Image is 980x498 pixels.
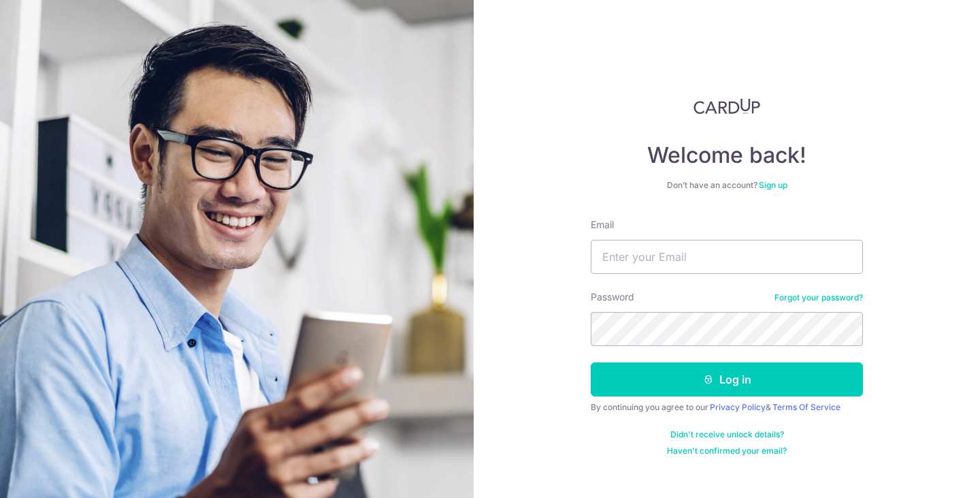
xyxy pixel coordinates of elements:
[591,180,863,191] div: Don’t have an account?
[591,218,614,232] label: Email
[591,402,863,413] div: By continuing you agree to our &
[591,362,863,396] button: Log in
[591,290,634,304] label: Password
[759,180,787,190] a: Sign up
[591,240,863,274] input: Enter your Email
[693,98,760,114] img: CardUp Logo
[772,402,840,412] a: Terms Of Service
[667,446,787,456] a: Haven't confirmed your email?
[774,292,863,303] a: Forgot your password?
[710,402,766,412] a: Privacy Policy
[591,142,863,169] h4: Welcome back!
[670,429,784,440] a: Didn't receive unlock details?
